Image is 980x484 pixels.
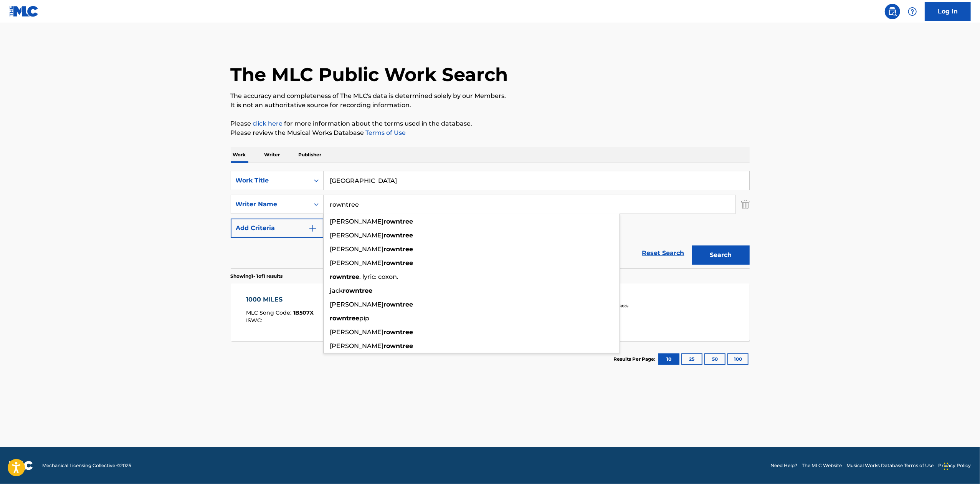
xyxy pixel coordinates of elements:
button: 25 [681,353,702,365]
a: Terms of Use [364,129,406,136]
iframe: Chat Widget [942,447,980,484]
strong: rowntree [330,273,360,280]
div: Work Title [236,176,305,185]
p: Please review the Musical Works Database [231,128,750,138]
strong: rowntree [384,218,413,225]
p: Please for more information about the terms used in the database. [231,119,750,128]
div: 1000 MILES [246,295,314,304]
p: Work [231,147,248,163]
span: ISWC : [246,317,264,324]
form: Search Form [231,171,750,269]
img: search [888,7,897,16]
div: Writer Name [236,200,305,209]
span: . lyric: coxon. [360,273,399,280]
button: 10 [658,353,679,365]
p: Showing 1 - 1 of 1 results [231,273,283,280]
p: Results Per Page: [614,356,658,363]
a: 1000 MILESMLC Song Code:1B507XISWC:Writers (2)[PERSON_NAME], [PERSON_NAME]Recording Artists (11)[... [231,283,750,341]
p: Publisher [296,147,324,163]
a: Musical Works Database Terms of Use [846,462,934,469]
img: MLC Logo [9,6,39,17]
span: [PERSON_NAME] [330,218,384,225]
button: 100 [727,353,749,365]
h1: The MLC Public Work Search [231,63,508,86]
span: pip [360,315,370,322]
button: 50 [704,353,725,365]
strong: rowntree [343,287,373,294]
a: Public Search [885,4,900,19]
span: [PERSON_NAME] [330,342,384,350]
span: [PERSON_NAME] [330,232,384,239]
span: jack [330,287,343,294]
a: Reset Search [638,245,688,262]
img: Delete Criterion [741,195,750,214]
span: 1B507X [293,309,314,316]
strong: rowntree [384,342,413,350]
div: Help [905,4,920,19]
span: Mechanical Licensing Collective © 2025 [42,462,131,469]
img: logo [9,461,33,470]
img: 9d2ae6d4665cec9f34b9.svg [308,224,317,233]
button: Add Criteria [231,219,324,238]
a: Log In [925,2,971,21]
strong: rowntree [384,232,413,239]
a: click here [253,120,283,127]
button: Search [692,245,750,265]
strong: rowntree [330,315,360,322]
strong: rowntree [384,245,413,253]
strong: rowntree [384,301,413,308]
p: The accuracy and completeness of The MLC's data is determined solely by our Members. [231,91,750,101]
img: help [908,7,917,16]
strong: rowntree [384,328,413,336]
a: Privacy Policy [938,462,971,469]
a: The MLC Website [802,462,842,469]
span: [PERSON_NAME] [330,301,384,308]
span: [PERSON_NAME] [330,245,384,253]
span: [PERSON_NAME] [330,259,384,267]
span: [PERSON_NAME] [330,328,384,336]
a: Need Help? [770,462,797,469]
p: It is not an authoritative source for recording information. [231,101,750,110]
span: MLC Song Code : [246,309,293,316]
div: Drag [944,455,949,478]
strong: rowntree [384,259,413,267]
p: Writer [262,147,283,163]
